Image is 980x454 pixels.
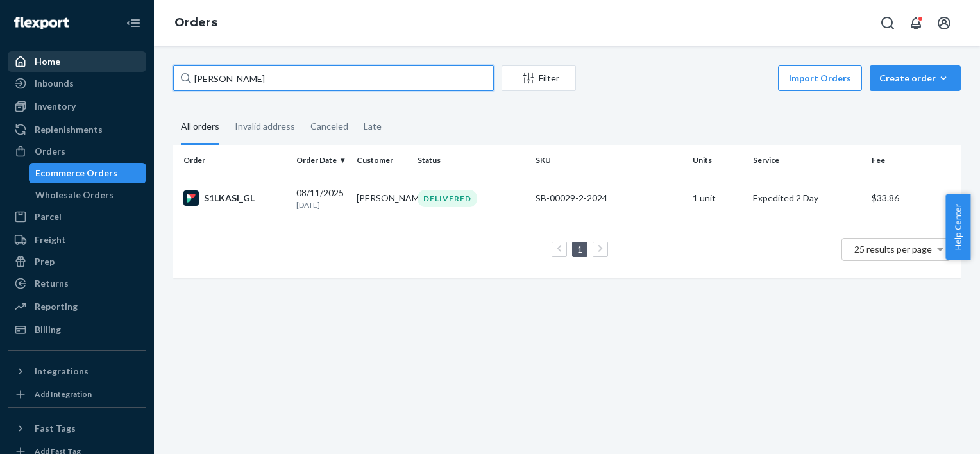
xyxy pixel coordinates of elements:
a: Prep [8,251,146,272]
button: Help Center [945,194,970,260]
a: Page 1 is your current page [575,244,585,255]
div: Orders [35,145,65,158]
th: Service [748,145,866,176]
a: Add Integration [8,387,146,402]
div: Wholesale Orders [35,189,114,201]
th: Units [688,145,748,176]
a: Ecommerce Orders [29,163,147,183]
div: Inventory [35,100,76,113]
div: Create order [879,72,951,85]
button: Filter [502,65,576,91]
a: Inbounds [8,73,146,94]
img: Flexport logo [14,17,69,29]
div: Invalid address [235,110,295,143]
a: Freight [8,230,146,250]
div: Customer [357,155,407,165]
div: Reporting [35,300,78,313]
a: Billing [8,319,146,340]
th: Order [173,145,291,176]
td: $33.86 [866,176,961,221]
button: Open Search Box [875,10,900,36]
div: Add Integration [35,389,92,399]
td: 1 unit [688,176,748,221]
a: Orders [8,141,146,162]
div: Parcel [35,210,62,223]
div: Late [364,110,382,143]
th: SKU [530,145,688,176]
div: Integrations [35,365,89,378]
a: Parcel [8,206,146,227]
a: Returns [8,273,146,294]
div: Canceled [310,110,348,143]
a: Inventory [8,96,146,117]
div: DELIVERED [418,190,477,207]
button: Create order [870,65,961,91]
td: [PERSON_NAME] [351,176,412,221]
a: Reporting [8,296,146,317]
button: Integrations [8,361,146,382]
p: Expedited 2 Day [753,192,861,205]
div: Returns [35,277,69,290]
th: Status [412,145,530,176]
button: Open notifications [903,10,929,36]
div: Filter [502,72,575,85]
div: All orders [181,110,219,145]
a: Orders [174,15,217,29]
div: Inbounds [35,77,74,90]
div: Home [35,55,60,68]
div: SB-00029-2-2024 [536,192,683,205]
button: Close Navigation [121,10,146,36]
p: [DATE] [296,199,346,210]
button: Open account menu [931,10,957,36]
div: Freight [35,233,66,246]
div: Fast Tags [35,422,76,435]
button: Import Orders [778,65,862,91]
div: Billing [35,323,61,336]
button: Fast Tags [8,418,146,439]
a: Wholesale Orders [29,185,147,205]
div: Replenishments [35,123,103,136]
a: Replenishments [8,119,146,140]
a: Home [8,51,146,72]
div: Prep [35,255,55,268]
span: 25 results per page [854,244,932,255]
div: S1LKASI_GL [183,190,286,206]
ol: breadcrumbs [164,4,228,42]
div: Ecommerce Orders [35,167,117,180]
th: Order Date [291,145,351,176]
div: 08/11/2025 [296,187,346,210]
th: Fee [866,145,961,176]
input: Search orders [173,65,494,91]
